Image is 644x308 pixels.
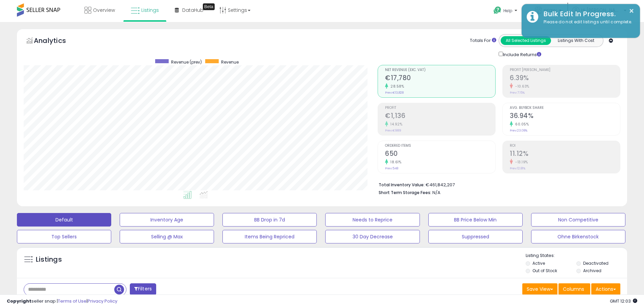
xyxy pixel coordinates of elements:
div: Tooltip anchor [203,3,215,10]
span: DataHub [182,7,204,14]
label: Archived [583,268,601,274]
button: Suppressed [428,230,523,243]
h2: 11.12% [510,150,620,159]
button: × [629,7,634,15]
span: N/A [432,189,440,196]
p: Listing States: [526,253,627,259]
span: Help [503,8,512,14]
i: Get Help [493,6,502,15]
small: 28.58% [388,84,404,89]
button: Ohne Birkenstock [531,230,625,243]
div: seller snap | | [7,298,117,305]
button: Needs to Reprice [325,213,420,227]
h5: Analytics [34,36,79,47]
b: Total Inventory Value: [379,182,425,188]
small: 60.05% [513,122,529,127]
li: €461,842,207 [379,180,615,188]
h2: 650 [385,150,495,159]
label: Deactivated [583,260,609,266]
button: Inventory Age [120,213,214,227]
button: Selling @ Max [120,230,214,243]
span: Overview [93,7,115,14]
small: Prev: 548 [385,166,398,170]
span: Profit [PERSON_NAME] [510,68,620,72]
small: 14.92% [388,122,402,127]
button: Listings With Cost [551,36,601,45]
button: Save View [522,283,557,295]
span: Revenue (prev) [171,59,202,65]
button: Columns [558,283,590,295]
label: Out of Stock [532,268,557,274]
small: -10.63% [513,84,529,89]
button: All Selected Listings [501,36,551,45]
button: Actions [591,283,620,295]
h5: Listings [36,255,62,264]
span: Listings [141,7,159,14]
button: 30 Day Decrease [325,230,420,243]
small: 18.61% [388,160,401,165]
a: Help [488,1,524,22]
h2: 6.39% [510,74,620,83]
button: Items Being Repriced [222,230,317,243]
span: Ordered Items [385,144,495,148]
div: Totals For [470,38,496,44]
button: BB Price Below Min [428,213,523,227]
label: Active [532,260,545,266]
div: Please do not edit listings until complete. [539,19,635,25]
span: Net Revenue (Exc. VAT) [385,68,495,72]
small: Prev: 12.81% [510,166,525,170]
button: Top Sellers [17,230,111,243]
span: Profit [385,106,495,110]
div: Include Returns [494,50,549,58]
h2: €1,136 [385,112,495,121]
span: Avg. Buybox Share [510,106,620,110]
button: BB Drop in 7d [222,213,317,227]
small: -13.19% [513,160,528,165]
span: ROI [510,144,620,148]
small: Prev: 23.08% [510,128,527,133]
div: Bulk Edit In Progress. [539,9,635,19]
h2: 36.94% [510,112,620,121]
small: Prev: €13,828 [385,91,404,95]
span: 2025-10-7 12:03 GMT [610,298,637,304]
button: Filters [130,283,156,295]
span: Revenue [221,59,239,65]
span: Columns [563,286,584,292]
button: Default [17,213,111,227]
strong: Copyright [7,298,31,304]
small: Prev: €989 [385,128,401,133]
a: Privacy Policy [88,298,117,304]
h2: €17,780 [385,74,495,83]
a: Terms of Use [58,298,87,304]
button: Non Competitive [531,213,625,227]
b: Short Term Storage Fees: [379,190,431,195]
small: Prev: 7.15% [510,91,525,95]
